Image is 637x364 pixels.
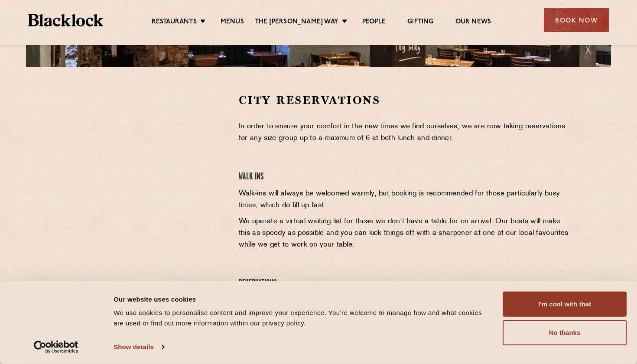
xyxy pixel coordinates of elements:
p: We operate a virtual waiting list for those we don’t have a table for on arrival. Our hosts will ... [239,216,571,251]
a: Usercentrics Cookiebot - opens in a new window [18,341,94,354]
a: The [PERSON_NAME] Way [255,18,338,27]
a: Our News [455,18,491,27]
img: BL_Textured_Logo-footer-cropped.svg [28,14,103,26]
div: We use cookies to personalise content and improve your experience. You're welcome to manage how a... [114,308,493,328]
h4: Reservations [239,278,571,289]
p: In order to ensure your comfort in the new times we find ourselves, we are now taking reservation... [239,121,571,144]
a: Show details [114,341,164,354]
div: Book Now [544,8,609,32]
a: People [362,18,386,27]
iframe: OpenTable make booking widget [97,93,195,223]
a: Restaurants [152,18,197,27]
button: I'm cool with that [503,292,627,317]
a: Gifting [407,18,433,27]
div: Our website uses cookies [114,294,493,304]
a: Menus [221,18,244,27]
p: Walk-ins will always be welcomed warmly, but booking is recommended for those particularly busy t... [239,188,571,211]
button: No thanks [503,320,627,345]
h2: City Reservations [239,93,571,108]
h4: Walk Ins [239,171,571,183]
